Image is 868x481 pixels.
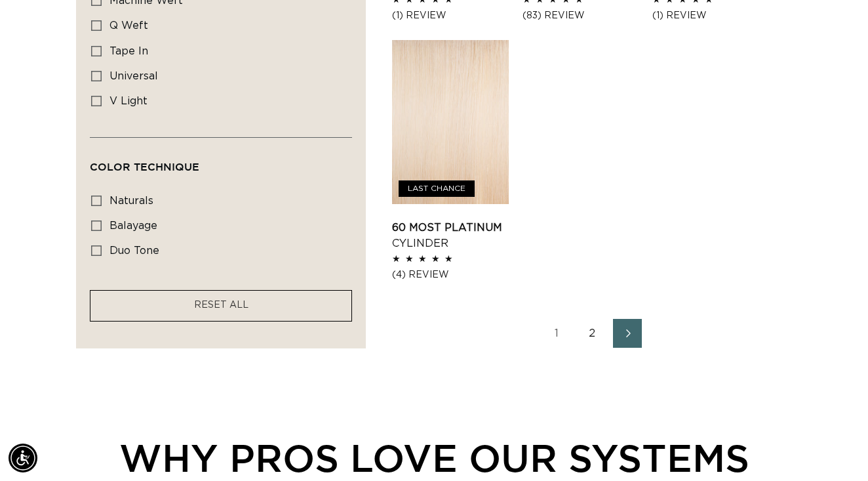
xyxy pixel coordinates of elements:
[194,297,248,314] a: RESET ALL
[109,96,148,106] span: v light
[542,319,571,348] a: Page 1
[109,245,159,256] span: duo tone
[109,71,158,81] span: universal
[109,46,148,56] span: tape in
[90,161,199,173] span: Color Technique
[392,220,509,251] a: 60 Most Platinum Cylinder
[109,220,157,231] span: balayage
[9,444,37,472] div: Accessibility Menu
[578,319,606,348] a: Page 2
[194,301,248,310] span: RESET ALL
[109,196,153,206] span: naturals
[802,418,868,481] iframe: Chat Widget
[90,138,352,185] summary: Color Technique (0 selected)
[392,319,791,348] nav: Pagination
[613,319,642,348] a: Next page
[109,20,148,31] span: q weft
